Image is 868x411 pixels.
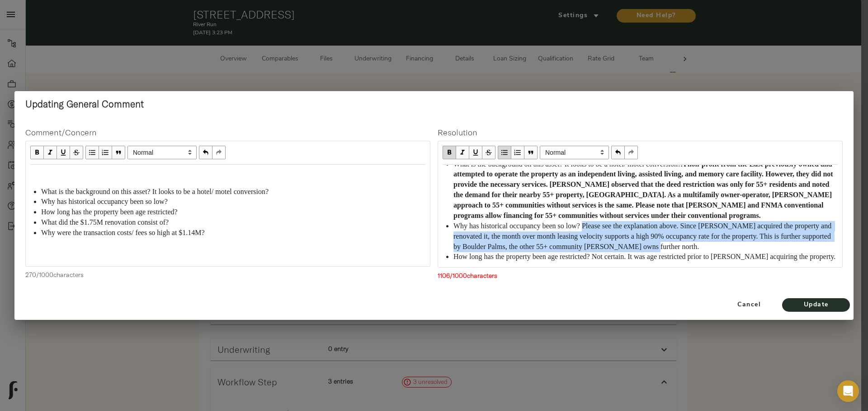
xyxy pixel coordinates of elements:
span: Normal [127,146,197,159]
span: Why has historical occupancy been so low? Please see the explanation above. Since [PERSON_NAME] a... [453,222,833,250]
button: Undo [199,146,212,159]
button: Undo [611,146,625,159]
span: How long has the property been age restricted? Not certain. It was age restricted prior to [PERSO... [453,253,835,260]
p: 1106 / 1000 characters [438,271,843,280]
button: OL [511,146,524,159]
button: Redo [625,146,638,159]
h4: Comment/Concern [25,128,430,138]
p: 270 / 1000 characters [25,270,430,279]
button: Redo [212,146,226,159]
button: Bold [30,146,44,159]
span: What did the $1.75M renovation consist of? [41,218,169,226]
button: Strikethrough [70,146,83,159]
select: Block type [127,146,197,159]
div: Edit text [439,165,842,267]
span: Cancel [723,300,775,311]
button: Cancel [720,294,778,316]
span: A non-profit from the East previously owned and attempted to operate the property as an independe... [453,160,835,219]
span: Why has historical occupancy been so low? [41,198,168,205]
button: OL [99,146,112,159]
span: What is the background on this asset? It looks to be a hotel/ motel conversion? [453,160,681,168]
h2: Updating General Comment [25,98,843,110]
button: Underline [469,146,482,159]
div: Edit text [26,165,429,242]
div: Open Intercom Messenger [837,380,859,402]
h4: Resolution [438,128,843,138]
button: Strikethrough [482,146,495,159]
span: Update [791,300,841,311]
button: Italic [44,146,57,159]
span: What is the background on this asset? It looks to be a hotel/ motel conversion? [41,188,269,195]
button: Italic [456,146,469,159]
select: Block type [540,146,609,159]
button: Blockquote [112,146,125,159]
span: Why were the transaction costs/ fees so high at $1.14M? [41,229,205,236]
button: UL [498,146,511,159]
button: UL [85,146,99,159]
button: Bold [443,146,456,159]
button: Blockquote [524,146,538,159]
button: Underline [57,146,70,159]
span: How long has the property been age restricted? [41,208,178,216]
span: Normal [540,146,609,159]
button: Update [782,298,850,312]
